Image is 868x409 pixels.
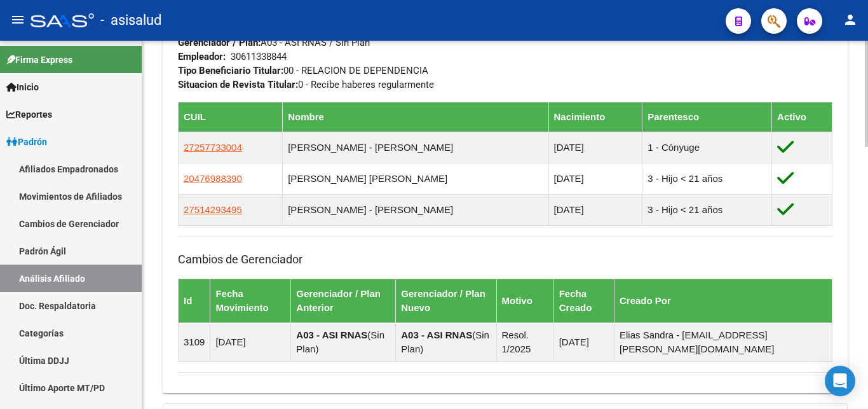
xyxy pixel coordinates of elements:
[100,6,161,34] span: - asisalud
[553,279,614,322] th: Fecha Creado
[178,79,298,90] strong: Situacion de Revista Titular:
[642,194,772,225] td: 3 - Hijo < 21 años
[396,322,496,361] td: ( )
[291,279,396,322] th: Gerenciador / Plan Anterior
[283,163,548,194] td: [PERSON_NAME] [PERSON_NAME]
[179,322,210,361] td: 3109
[642,163,772,194] td: 3 - Hijo < 21 años
[184,142,242,153] span: 27257733004
[210,322,291,361] td: [DATE]
[401,329,489,354] span: Sin Plan
[825,366,855,396] div: Open Intercom Messenger
[283,102,548,132] th: Nombre
[642,132,772,163] td: 1 - Cónyuge
[642,102,772,132] th: Parentesco
[10,12,25,27] mat-icon: menu
[296,329,384,354] span: Sin Plan
[178,51,226,62] strong: Empleador:
[291,322,396,361] td: ( )
[548,163,642,194] td: [DATE]
[178,79,434,90] span: 0 - Recibe haberes regularmente
[296,329,367,340] strong: A03 - ASI RNAS
[283,194,548,225] td: [PERSON_NAME] - [PERSON_NAME]
[210,279,291,322] th: Fecha Movimiento
[6,135,47,149] span: Padrón
[6,53,72,67] span: Firma Express
[614,322,832,361] td: Elias Sandra - [EMAIL_ADDRESS][PERSON_NAME][DOMAIN_NAME]
[772,102,832,132] th: Activo
[179,279,210,322] th: Id
[843,12,858,27] mat-icon: person
[184,173,242,184] span: 20476988390
[396,279,496,322] th: Gerenciador / Plan Nuevo
[231,50,287,64] div: 30611338844
[178,65,428,76] span: 00 - RELACION DE DEPENDENCIA
[401,329,472,340] strong: A03 - ASI RNAS
[178,251,832,268] h3: Cambios de Gerenciador
[553,322,614,361] td: [DATE]
[179,102,283,132] th: CUIL
[6,107,52,121] span: Reportes
[184,204,242,215] span: 27514293495
[614,279,832,322] th: Creado Por
[283,132,548,163] td: [PERSON_NAME] - [PERSON_NAME]
[178,37,261,48] strong: Gerenciador / Plan:
[548,132,642,163] td: [DATE]
[496,322,553,361] td: Resol. 1/2025
[548,102,642,132] th: Nacimiento
[548,194,642,225] td: [DATE]
[496,279,553,322] th: Motivo
[178,65,283,76] strong: Tipo Beneficiario Titular:
[178,37,370,48] span: A03 - ASI RNAS / Sin Plan
[6,80,39,94] span: Inicio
